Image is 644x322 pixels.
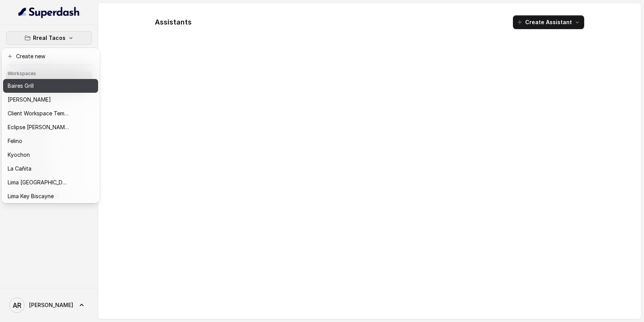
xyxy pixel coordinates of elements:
p: Baires Grill [8,81,34,90]
p: Client Workspace Template [8,109,69,118]
p: Eclipse [PERSON_NAME] [8,123,69,132]
p: Felino [8,136,22,146]
button: Rreal Tacos [6,31,92,45]
p: Rreal Tacos [33,33,66,43]
div: Rreal Tacos [2,48,100,203]
p: Lima [GEOGRAPHIC_DATA] [8,178,69,187]
button: Create new [3,49,98,63]
header: Workspaces [3,67,98,79]
p: [PERSON_NAME] [8,95,51,104]
p: Kyochon [8,150,30,159]
p: La Cañita [8,164,31,173]
p: Lima Key Biscayne [8,192,54,201]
